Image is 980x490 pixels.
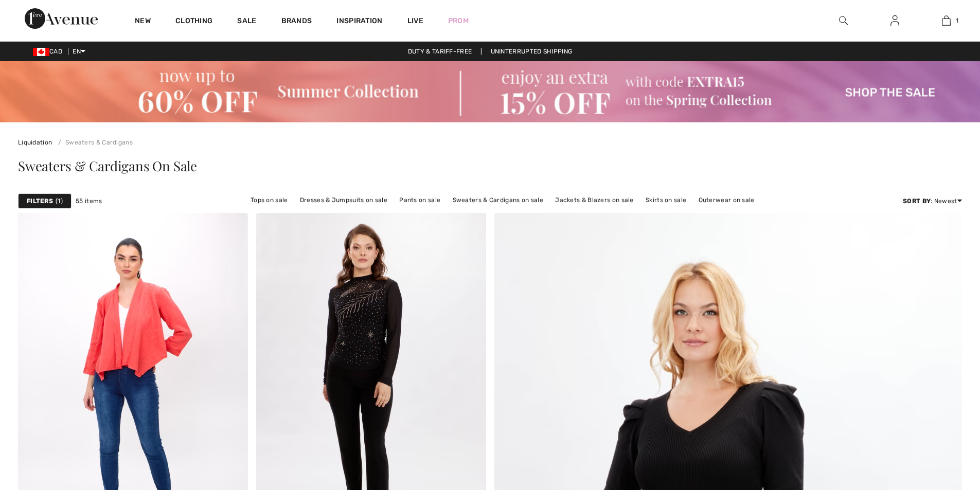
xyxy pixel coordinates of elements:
[903,197,931,205] strong: Sort By
[693,193,760,207] a: Outerwear on sale
[640,193,691,207] a: Skirts on sale
[175,16,212,27] a: Clothing
[281,16,312,27] a: Brands
[839,14,848,27] img: search the website
[25,8,98,29] img: 1ère Avenue
[27,196,53,206] strong: Filters
[135,16,151,27] a: New
[336,16,382,27] span: Inspiration
[550,193,639,207] a: Jackets & Blazers on sale
[18,139,52,146] a: Liquidation
[956,16,958,25] span: 1
[394,193,446,207] a: Pants on sale
[54,139,133,146] a: Sweaters & Cardigans
[33,48,49,56] img: Canadian Dollar
[448,15,469,26] a: Prom
[448,193,548,207] a: Sweaters & Cardigans on sale
[903,196,962,206] div: : Newest
[882,14,907,27] a: Sign In
[237,16,256,27] a: Sale
[407,15,423,26] a: Live
[942,14,951,27] img: My Bag
[56,196,63,206] span: 1
[73,48,85,55] span: EN
[76,196,102,206] span: 55 items
[921,14,971,27] a: 1
[33,48,66,55] span: CAD
[890,14,899,27] img: My Info
[18,157,197,175] span: Sweaters & Cardigans On Sale
[914,413,970,439] iframe: Opens a widget where you can find more information
[295,193,393,207] a: Dresses & Jumpsuits on sale
[245,193,293,207] a: Tops on sale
